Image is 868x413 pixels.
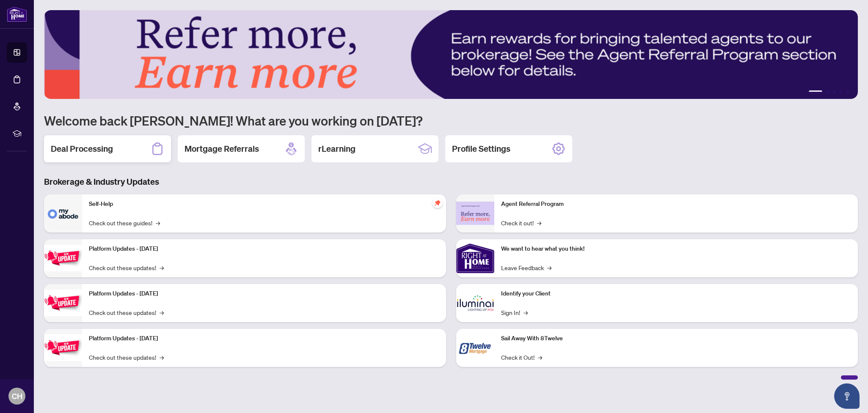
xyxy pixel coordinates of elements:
a: Check out these guides!→ [89,218,160,227]
span: → [537,218,541,227]
img: Self-Help [44,194,82,232]
h2: rLearning [318,143,355,155]
button: 2 [826,90,829,94]
span: → [156,218,160,227]
p: Platform Updates - [DATE] [89,289,439,298]
button: 4 [839,90,843,94]
h3: Brokerage & Industry Updates [44,176,858,188]
h2: Deal Processing [51,143,113,155]
span: → [538,353,542,362]
a: Check it out!→ [501,218,541,227]
a: Check out these updates!→ [89,353,164,362]
p: Sail Away With 8Twelve [501,334,851,343]
span: CH [12,390,22,402]
h2: Profile Settings [452,143,510,155]
a: Sign In!→ [501,308,528,317]
button: 1 [809,90,822,94]
span: → [160,263,164,272]
p: Identify your Client [501,289,851,298]
p: Platform Updates - [DATE] [89,334,439,343]
a: Leave Feedback→ [501,263,551,272]
a: Check out these updates!→ [89,308,164,317]
span: → [524,308,528,317]
span: → [160,353,164,362]
p: Platform Updates - [DATE] [89,244,439,254]
h2: Mortgage Referrals [185,143,259,155]
p: Self-Help [89,200,439,209]
img: logo [7,6,27,22]
button: Open asap [834,383,860,409]
img: Sail Away With 8Twelve [456,329,494,367]
p: Agent Referral Program [501,200,851,209]
button: 3 [832,90,836,94]
img: Identify your Client [456,284,494,322]
h1: Welcome back [PERSON_NAME]! What are you working on [DATE]? [44,112,858,129]
img: Slide 0 [44,10,858,99]
span: pushpin [433,198,443,208]
img: We want to hear what you think! [456,239,494,277]
button: 5 [846,90,849,94]
a: Check out these updates!→ [89,263,164,272]
a: Check it Out!→ [501,353,542,362]
img: Platform Updates - June 23, 2025 [44,334,82,361]
img: Platform Updates - July 8, 2025 [44,290,82,316]
span: → [547,263,551,272]
img: Agent Referral Program [456,202,494,225]
span: → [160,308,164,317]
p: We want to hear what you think! [501,244,851,254]
img: Platform Updates - July 21, 2025 [44,245,82,271]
